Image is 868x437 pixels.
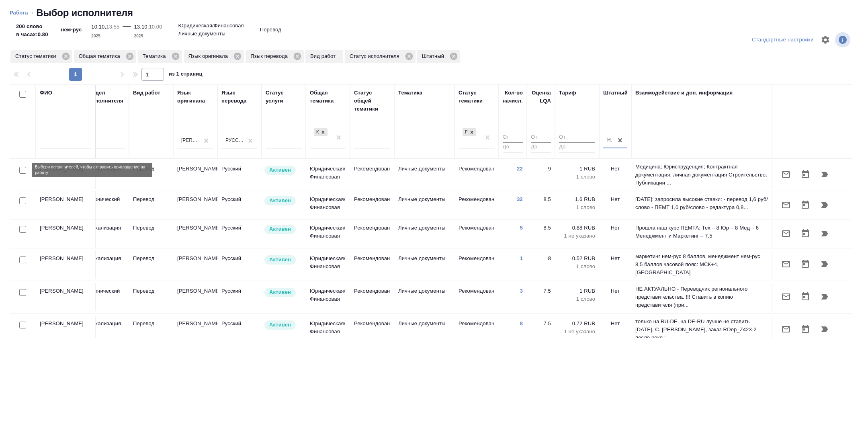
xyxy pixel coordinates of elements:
div: Отдел исполнителя [89,89,125,105]
td: Локализация [85,316,129,344]
td: Рекомендован [454,250,499,279]
td: Технический [85,283,129,311]
td: Юридическая/Финансовая [306,250,350,279]
input: От [531,133,551,143]
td: Рекомендован [350,161,394,189]
button: Отправить предложение о работе [776,254,796,274]
div: Рекомендован [463,128,467,137]
nav: breadcrumb [10,6,858,19]
div: Статус общей тематики [354,89,390,113]
input: До [531,142,551,152]
div: Общая тематика [310,89,346,105]
td: Русский [217,250,262,279]
td: [PERSON_NAME] [173,220,217,248]
p: 1 слово [559,263,595,271]
td: Рекомендован [350,250,394,279]
p: Активен [269,197,291,205]
div: Русский [225,137,244,144]
p: Личные документы [398,195,450,203]
td: Юридическая/Финансовая [306,161,350,189]
p: Тематика [143,52,169,60]
div: Оценка LQA [531,89,551,105]
td: Нет [599,161,631,189]
p: 0.72 RUB [559,320,595,328]
input: Выбери исполнителей, чтобы отправить приглашение на работу [19,289,26,296]
p: [DATE]: запросила высокие ставки: - перевод 1,6 руб/слово - ПЕМТ 1,0 руб/слово - редактура 0,8... [635,195,768,211]
td: Русский [217,161,262,189]
div: — [123,19,131,40]
td: [PERSON_NAME] [36,316,96,344]
td: Рекомендован [350,191,394,220]
div: Нет [607,137,614,144]
a: 5 [520,225,523,231]
input: Выбери исполнителей, чтобы отправить приглашение на работу [19,322,26,328]
p: Юридическая/Финансовая [178,22,244,30]
td: 7.5 [527,316,555,344]
p: Перевод [133,320,169,328]
div: Тариф [559,89,576,97]
td: Русский [217,220,262,248]
div: Тематика [138,50,182,63]
p: Общая тематика [79,52,123,60]
p: Статус тематики [15,52,59,60]
button: Продолжить [815,165,834,184]
td: 8.5 [527,220,555,248]
div: Штатный [603,89,628,97]
p: Статус исполнителя [350,52,402,60]
td: 9 [527,161,555,189]
p: Вид работ [310,52,338,60]
p: Активен [269,225,291,233]
button: Отправить предложение о работе [776,320,796,339]
div: Статус тематики [459,89,495,105]
div: [PERSON_NAME] [181,137,200,144]
td: 8.5 [527,191,555,220]
td: Локализация [85,220,129,248]
li: ‹ [31,9,33,17]
td: [PERSON_NAME] [36,283,96,311]
button: Открыть календарь загрузки [796,254,815,274]
button: Отправить предложение о работе [776,287,796,306]
div: Юридическая/Финансовая [314,128,319,137]
button: Открыть календарь загрузки [796,165,815,184]
div: Штатный [417,50,460,63]
span: Посмотреть информацию [835,32,852,47]
td: Юридическая/Финансовая [306,220,350,248]
td: [PERSON_NAME] [173,250,217,279]
p: Прошла наш курс ПЕМТА: Тех – 8 Юр – 8 Мед – 6 Менеджмент и Маркетинг – 7.5 [635,224,768,240]
p: Перевод [260,26,281,34]
td: 8 [527,250,555,279]
p: 1 RUB [559,287,595,295]
p: 1 RUB [559,165,595,173]
span: из 1 страниц [169,69,203,81]
p: Активен [269,256,291,264]
td: Юридическая/Финансовая [306,316,350,344]
p: Активен [269,288,291,296]
td: Локализация [85,250,129,279]
p: Личные документы [398,224,450,232]
p: 10.10, [91,24,106,30]
td: [PERSON_NAME] [173,283,217,311]
p: маркетинг нем-рус 8 баллов, менеджмент нем-рус 8.5 баллов часовой пояс: МСК+4, [GEOGRAPHIC_DATA] [635,252,768,277]
td: Нет [599,283,631,311]
p: Личные документы [398,254,450,263]
td: Нет [599,316,631,344]
td: Рекомендован [454,220,499,248]
input: Выбери исполнителей, чтобы отправить приглашение на работу [19,256,26,263]
button: Продолжить [815,195,834,215]
button: Продолжить [815,320,834,339]
p: Активен [269,166,291,174]
a: 1 [520,255,523,261]
a: 3 [520,288,523,294]
div: Юридическая/Финансовая [313,127,328,137]
p: 0.88 RUB [559,224,595,232]
div: Язык оригинала [184,50,244,63]
td: [PERSON_NAME] [173,316,217,344]
td: Рекомендован [454,283,499,311]
p: 1 слово [559,203,595,211]
p: Медицина; Юриспруденция; Контрактная документация; личная документация Строительство; Публикации ... [635,163,768,187]
td: Юридическая/Финансовая [306,191,350,220]
a: 32 [517,196,523,202]
p: только на RU-DE, на DE-RU лучше не ставить [DATE], С. [PERSON_NAME], заказ RDep_Z423-2 после рекл... [635,318,768,342]
input: Выбери исполнителей, чтобы отправить приглашение на работу [19,197,26,204]
div: Статус тематики [10,50,72,63]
